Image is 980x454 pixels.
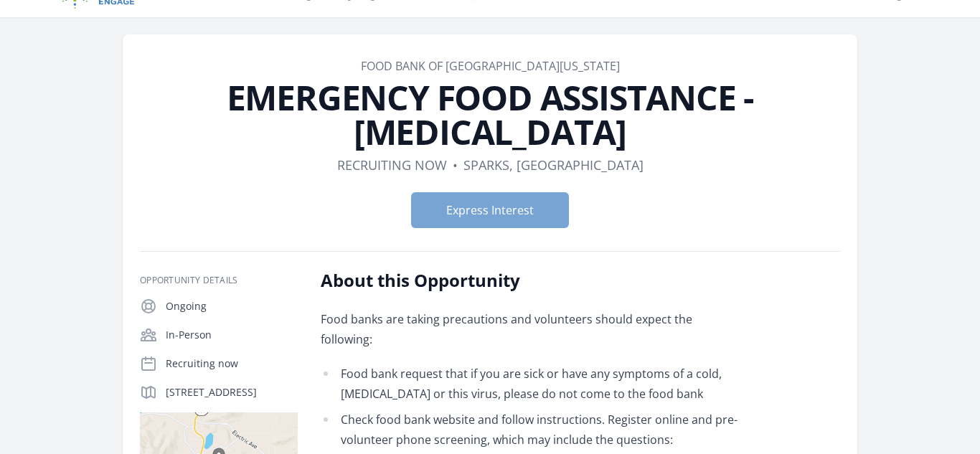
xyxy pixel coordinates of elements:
[166,328,298,342] p: In-Person
[453,155,458,175] div: •
[166,299,298,313] p: Ongoing
[140,80,840,149] h1: EMERGENCY FOOD ASSISTANCE - [MEDICAL_DATA]
[463,155,644,175] dd: Sparks, [GEOGRAPHIC_DATA]
[321,364,740,404] li: Food bank request that if you are sick or have any symptoms of a cold, [MEDICAL_DATA] or this vir...
[321,269,740,292] h2: About this Opportunity
[321,309,740,349] p: Food banks are taking precautions and volunteers should expect the following:
[166,385,298,399] p: [STREET_ADDRESS]
[166,356,298,371] p: Recruiting now
[337,155,447,175] dd: Recruiting now
[361,58,620,74] a: Food Bank of [GEOGRAPHIC_DATA][US_STATE]
[140,275,298,286] h3: Opportunity Details
[411,192,569,228] button: Express Interest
